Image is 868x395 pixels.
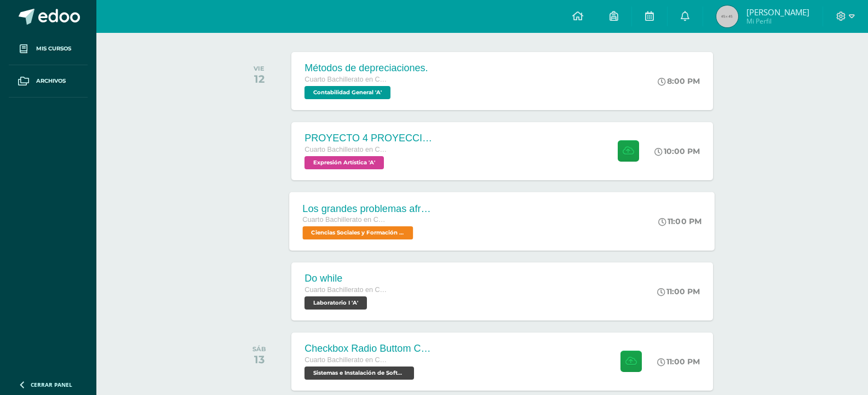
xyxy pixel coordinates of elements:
span: Cuarto Bachillerato en CCLL con Orientación en Computación [304,146,387,153]
div: Checkbox Radio Buttom Cajas de Selección [304,343,436,354]
span: Archivos [36,77,66,85]
span: [PERSON_NAME] [746,7,809,18]
div: 11:00 PM [657,357,700,367]
span: Cuarto Bachillerato en CCLL con Orientación en Computación [304,76,387,83]
div: PROYECTO 4 PROYECCION 2 [304,133,436,144]
span: Sistemas e Instalación de Software 'A' [304,367,414,380]
div: Do while [304,273,387,284]
span: Cerrar panel [31,381,72,388]
a: Mis cursos [9,33,88,65]
span: Mi Perfil [746,16,809,26]
span: Ciencias Sociales y Formación Ciudadana 'A' [303,226,413,239]
span: Cuarto Bachillerato en CCLL con Orientación en Computación [304,356,387,364]
span: Contabilidad General 'A' [304,86,390,99]
div: 8:00 PM [658,76,700,86]
span: Expresión Artística 'A' [304,156,384,169]
span: Cuarto Bachillerato en CCLL con Orientación en Computación [304,286,387,294]
div: 10:00 PM [654,146,700,156]
span: Laboratorio I 'A' [304,296,367,310]
div: Métodos de depreciaciones. [304,62,428,74]
div: 12 [254,72,265,85]
div: 11:00 PM [659,216,702,226]
img: 45x45 [716,5,738,27]
div: Los grandes problemas afrontados [303,203,435,214]
div: 13 [252,353,266,366]
div: 11:00 PM [657,287,700,296]
div: VIE [254,65,265,72]
div: SÁB [252,345,266,353]
span: Mis cursos [36,44,71,53]
span: Cuarto Bachillerato en CCLL con Orientación en Computación [303,216,386,224]
a: Archivos [9,65,88,98]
